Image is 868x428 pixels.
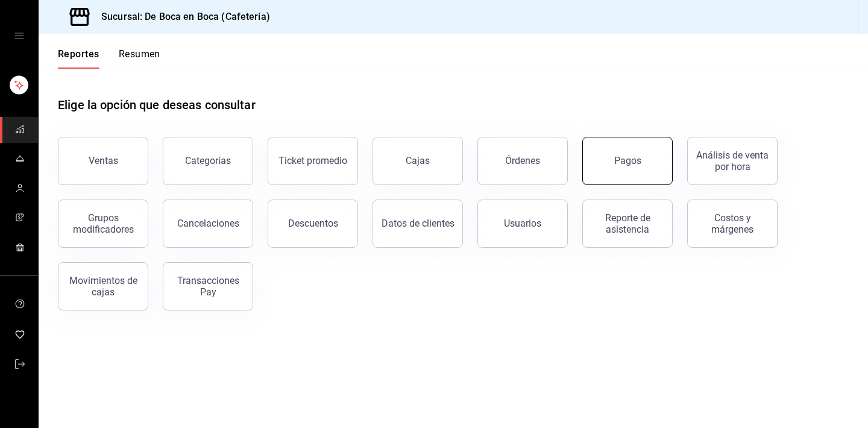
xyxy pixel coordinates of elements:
[163,200,253,248] button: Cancelaciones
[58,200,148,248] button: Grupos modificadores
[373,200,463,248] button: Datos de clientes
[504,218,541,229] div: Usuarios
[477,137,568,185] button: Órdenes
[505,155,540,166] div: Órdenes
[163,137,253,185] button: Categorías
[163,262,253,310] button: Transacciones Pay
[278,155,347,166] div: Ticket promedio
[58,137,148,185] button: Ventas
[66,275,140,298] div: Movimientos de cajas
[477,200,568,248] button: Usuarios
[687,200,778,248] button: Costos y márgenes
[695,212,770,235] div: Costos y márgenes
[614,155,641,166] div: Pagos
[382,218,454,229] div: Datos de clientes
[58,48,160,69] div: navigation tabs
[171,275,245,298] div: Transacciones Pay
[185,155,231,166] div: Categorías
[119,48,160,69] button: Resumen
[268,137,358,185] button: Ticket promedio
[582,137,673,185] button: Pagos
[687,137,778,185] button: Análisis de venta por hora
[590,212,665,235] div: Reporte de asistencia
[92,10,270,24] h3: Sucursal: De Boca en Boca (Cafetería)
[58,96,256,114] h1: Elige la opción que deseas consultar
[58,48,99,69] button: Reportes
[66,212,140,235] div: Grupos modificadores
[268,200,358,248] button: Descuentos
[288,218,338,229] div: Descuentos
[373,137,463,185] button: Cajas
[58,262,148,310] button: Movimientos de cajas
[177,218,239,229] div: Cancelaciones
[406,155,430,166] div: Cajas
[695,149,770,172] div: Análisis de venta por hora
[14,31,24,41] button: open drawer
[582,200,673,248] button: Reporte de asistencia
[89,155,118,166] div: Ventas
